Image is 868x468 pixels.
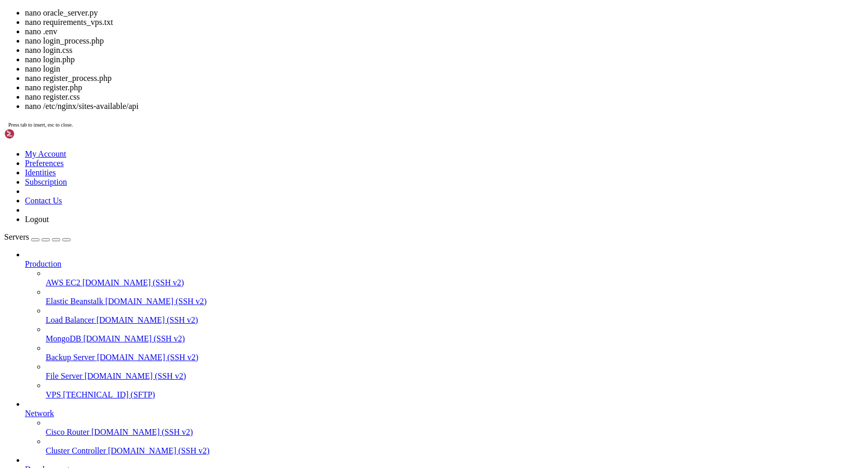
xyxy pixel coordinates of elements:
[46,269,864,287] li: AWS EC2 [DOMAIN_NAME] (SSH v2)
[46,371,83,380] span: File Server
[4,163,733,172] x-row: Requirement already satisfied: idna<4,>=2.5 in /root/oracle_env/lib/python3.11/site-packages (fro...
[46,334,864,343] a: MongoDB [DOMAIN_NAME] (SSH v2)
[25,27,864,36] li: nano .env
[4,181,733,189] x-row: Requirement already satisfied: certifi>=[DATE] in /root/oracle_env/lib/python3.11/site-packages (...
[46,297,103,306] span: Elastic Beanstalk
[8,122,73,128] span: Press tab to insert, esc to close.
[46,297,864,306] a: Elastic Beanstalk [DOMAIN_NAME] (SSH v2)
[4,110,733,119] x-row: Last login: [DATE] from [TECHNICAL_ID]
[46,306,864,325] li: Load Balancer [DOMAIN_NAME] (SSH v2)
[25,250,864,400] li: Production
[46,418,864,437] li: Cisco Router [DOMAIN_NAME] (SSH v2)
[4,145,733,154] x-row: Requirement already satisfied: requests in /root/oracle_env/lib/python3.11/site-packages (2.32.5)
[46,428,864,437] a: Cisco Router [DOMAIN_NAME] (SSH v2)
[4,189,733,198] x-row: (oracle_env) root@vmi2352177:~/oracle_project# nano
[4,154,733,163] x-row: Requirement already satisfied: charset_normalizer<4,>=2 in /root/oracle_env/lib/python3.11/site-p...
[25,92,864,102] li: nano register.css
[4,129,64,139] img: Shellngn
[97,315,198,324] span: [DOMAIN_NAME] (SSH v2)
[4,39,733,48] x-row: | |__| (_) | .` | | |/ _ \| _ \ (_) |
[25,83,864,92] li: nano register.php
[46,315,864,325] a: Load Balancer [DOMAIN_NAME] (SSH v2)
[4,172,733,181] x-row: Requirement already satisfied: urllib3<3,>=1.21.1 in /root/oracle_env/lib/python3.11/site-package...
[83,334,185,343] span: [DOMAIN_NAME] (SSH v2)
[46,381,864,400] li: VPS [TECHNICAL_ID] (SFTP)
[232,189,236,198] div: (52, 21)
[46,371,864,381] a: File Server [DOMAIN_NAME] (SSH v2)
[108,446,210,455] span: [DOMAIN_NAME] (SSH v2)
[25,74,864,83] li: nano register_process.php
[46,315,94,324] span: Load Balancer
[4,232,71,241] a: Servers
[4,232,29,241] span: Servers
[105,297,207,306] span: [DOMAIN_NAME] (SSH v2)
[25,159,64,168] a: Preferences
[91,428,193,436] span: [DOMAIN_NAME] (SSH v2)
[4,66,733,75] x-row: Welcome!
[25,177,67,186] a: Subscription
[46,446,106,455] span: Cluster Controller
[25,46,864,55] li: nano login.css
[46,390,61,399] span: VPS
[46,353,864,362] a: Backup Server [DOMAIN_NAME] (SSH v2)
[25,8,864,18] li: nano oracle_server.py
[25,259,61,268] span: Production
[25,64,864,74] li: nano login
[25,215,49,224] a: Logout
[63,390,155,399] span: [TECHNICAL_ID] (SFTP)
[46,437,864,456] li: Cluster Controller [DOMAIN_NAME] (SSH v2)
[83,278,184,287] span: [DOMAIN_NAME] (SSH v2)
[25,149,66,158] a: My Account
[46,390,864,400] a: VPS [TECHNICAL_ID] (SFTP)
[25,409,864,418] a: Network
[25,36,864,46] li: nano login_process.php
[25,102,864,111] li: nano /etc/nginx/sites-available/api
[46,353,95,362] span: Backup Server
[46,278,864,287] a: AWS EC2 [DOMAIN_NAME] (SSH v2)
[25,400,864,456] li: Network
[4,136,733,145] x-row: (oracle_env) root@vmi2352177:~/oracle_project# pip install requests
[4,48,733,57] x-row: \____\___/|_|\_| |_/_/ \_|___/\___/
[46,343,864,362] li: Backup Server [DOMAIN_NAME] (SSH v2)
[25,259,864,269] a: Production
[46,287,864,306] li: Elastic Beanstalk [DOMAIN_NAME] (SSH v2)
[4,84,733,92] x-row: This server is hosted by Contabo. If you have any questions or need help,
[25,18,864,27] li: nano requirements_vps.txt
[46,428,89,436] span: Cisco Router
[4,128,733,136] x-row: (oracle_env) root@vmi2352177:~# cd oracle_project
[25,55,864,64] li: nano login.php
[4,22,733,31] x-row: / ___/___ _ _ _____ _ ___ ___
[46,362,864,381] li: File Server [DOMAIN_NAME] (SSH v2)
[25,196,62,205] a: Contact Us
[4,119,733,128] x-row: root@vmi2352177:~# source oracle_env/bin/activate
[85,371,186,380] span: [DOMAIN_NAME] (SSH v2)
[46,446,864,456] a: Cluster Controller [DOMAIN_NAME] (SSH v2)
[46,334,81,343] span: MongoDB
[46,278,80,287] span: AWS EC2
[4,31,733,39] x-row: | | / _ \| \| |_ _/ \ | _ )/ _ \
[25,409,54,418] span: Network
[46,325,864,343] li: MongoDB [DOMAIN_NAME] (SSH v2)
[4,92,733,101] x-row: please don't hesitate to contact us at [EMAIL_ADDRESS][DOMAIN_NAME].
[4,13,733,22] x-row: _____
[25,168,56,177] a: Identities
[97,353,199,362] span: [DOMAIN_NAME] (SSH v2)
[4,4,733,13] x-row: Linux [DOMAIN_NAME] 6.1.0-33-amd64 #1 SMP PREEMPT_DYNAMIC Debian 6.1.133-1 ([DATE]) x86_64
